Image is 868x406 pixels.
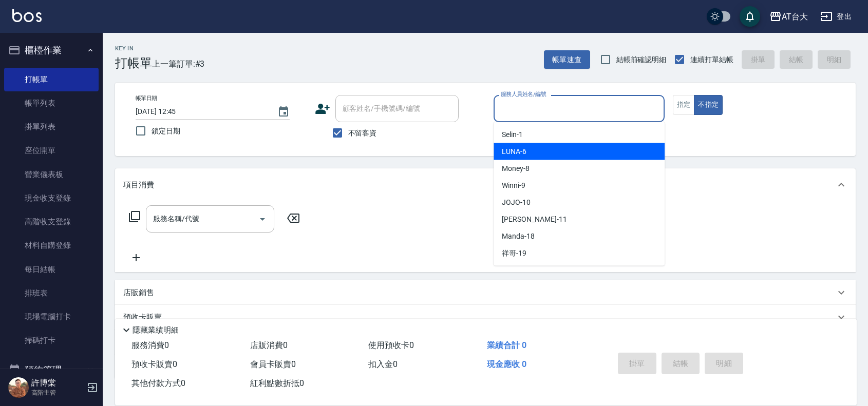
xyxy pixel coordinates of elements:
button: 預約管理 [4,357,99,383]
p: 店販銷售 [123,287,154,298]
button: AT台大 [765,6,812,27]
a: 排班表 [4,281,99,305]
a: 掛單列表 [4,115,99,139]
a: 高階收支登錄 [4,210,99,234]
h3: 打帳單 [115,56,152,70]
p: 隱藏業績明細 [133,325,179,336]
button: Open [254,211,271,227]
a: 現金收支登錄 [4,186,99,210]
button: 櫃檯作業 [4,37,99,64]
a: 每日結帳 [4,258,99,281]
span: 店販消費 0 [250,340,288,350]
span: 服務消費 0 [131,340,169,350]
img: Logo [12,9,42,22]
span: 鎖定日期 [152,126,180,137]
span: Money -8 [502,163,530,174]
a: 材料自購登錄 [4,234,99,257]
p: 高階主管 [31,388,84,397]
span: 結帳前確認明細 [616,54,667,65]
span: Selin -1 [502,129,523,140]
span: LUNA -6 [502,146,526,157]
a: 營業儀表板 [4,163,99,186]
div: 預收卡販賣 [115,305,856,330]
p: 項目消費 [123,180,154,190]
span: JOJO -10 [502,197,531,208]
span: 其他付款方式 0 [131,378,185,388]
div: 項目消費 [115,168,856,201]
a: 掃碼打卡 [4,328,99,352]
a: 帳單列表 [4,91,99,115]
span: 使用預收卡 0 [368,340,414,350]
button: 指定 [673,95,695,115]
span: 扣入金 0 [368,359,398,369]
span: Manda -18 [502,231,535,242]
a: 座位開單 [4,139,99,162]
a: 現場電腦打卡 [4,305,99,328]
h5: 許博棠 [31,378,84,388]
span: [PERSON_NAME] -11 [502,214,567,225]
div: 店販銷售 [115,280,856,305]
span: 紅利點數折抵 0 [250,378,304,388]
span: Winni -9 [502,180,525,191]
label: 服務人員姓名/編號 [501,90,546,98]
button: 不指定 [694,95,723,115]
span: 祥哥 -19 [502,248,526,259]
span: 會員卡販賣 0 [250,359,296,369]
span: 現金應收 0 [487,359,526,369]
span: 預收卡販賣 0 [131,359,177,369]
button: 帳單速查 [544,50,590,69]
label: 帳單日期 [136,94,157,102]
button: Choose date, selected date is 2025-09-14 [271,100,296,124]
p: 預收卡販賣 [123,312,162,323]
img: Person [8,377,29,398]
span: 連續打單結帳 [690,54,733,65]
span: 業績合計 0 [487,340,526,350]
a: 打帳單 [4,68,99,91]
button: 登出 [816,7,856,26]
div: AT台大 [782,10,808,23]
span: 不留客資 [348,128,377,139]
h2: Key In [115,45,152,52]
button: save [740,6,760,27]
span: 上一筆訂單:#3 [152,57,205,70]
input: YYYY/MM/DD hh:mm [136,103,267,120]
